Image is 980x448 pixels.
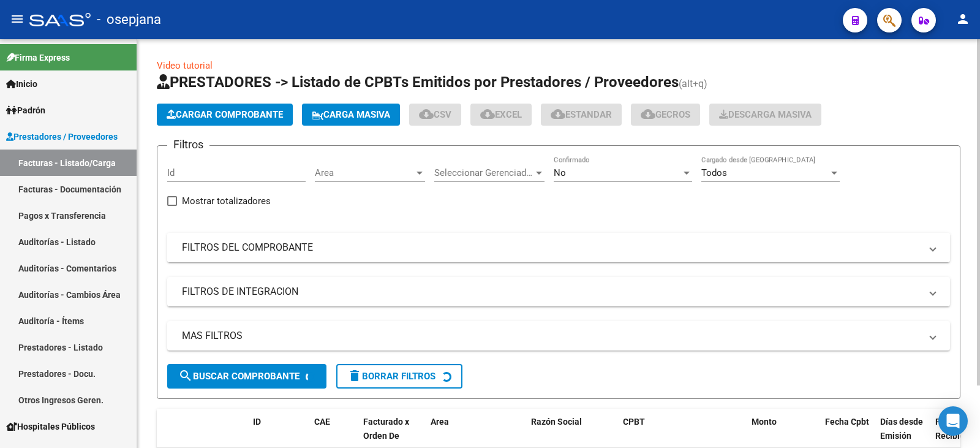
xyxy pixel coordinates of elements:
[167,364,326,389] button: Buscar Comprobante
[167,277,950,306] mat-expansion-panel-header: FILTROS DE INTEGRACION
[880,417,923,441] span: Días desde Emisión
[434,167,533,178] span: Seleccionar Gerenciador
[6,77,37,91] span: Inicio
[419,107,434,121] mat-icon: cloud_download
[419,109,451,120] span: CSV
[157,60,213,71] a: Video tutorial
[157,74,679,91] span: PRESTADORES -> Listado de CPBTs Emitidos por Prestadores / Proveedores
[531,417,582,427] span: Razón Social
[470,104,532,126] button: EXCEL
[641,107,655,121] mat-icon: cloud_download
[551,109,612,120] span: Estandar
[314,417,330,427] span: CAE
[363,417,409,441] span: Facturado x Orden De
[97,6,161,33] span: - osepjana
[167,233,950,262] mat-expansion-panel-header: FILTROS DEL COMPROBANTE
[312,109,390,120] span: Carga Masiva
[935,417,970,441] span: Fecha Recibido
[10,12,24,26] mat-icon: menu
[938,406,968,436] div: Open Intercom Messenger
[719,109,812,120] span: Descarga Masiva
[167,109,283,120] span: Cargar Comprobante
[554,167,566,178] span: No
[157,104,293,126] button: Cargar Comprobante
[551,107,565,121] mat-icon: cloud_download
[347,371,435,382] span: Borrar Filtros
[182,329,921,343] mat-panel-title: MAS FILTROS
[178,371,300,382] span: Buscar Comprobante
[641,109,690,120] span: Gecros
[956,12,970,26] mat-icon: person
[182,194,271,208] span: Mostrar totalizadores
[302,104,400,126] button: Carga Masiva
[709,104,821,126] app-download-masive: Descarga masiva de comprobantes (adjuntos)
[679,78,707,89] span: (alt+q)
[480,109,522,120] span: EXCEL
[631,104,700,126] button: Gecros
[178,368,193,383] mat-icon: search
[431,417,449,427] span: Area
[752,417,777,427] span: Monto
[623,417,645,427] span: CPBT
[182,285,921,298] mat-panel-title: FILTROS DE INTEGRACION
[701,167,727,178] span: Todos
[709,104,821,126] button: Descarga Masiva
[6,104,45,117] span: Padrón
[409,104,461,126] button: CSV
[315,167,414,178] span: Area
[336,364,462,389] button: Borrar Filtros
[541,104,622,126] button: Estandar
[6,420,95,433] span: Hospitales Públicos
[480,107,495,121] mat-icon: cloud_download
[253,417,261,427] span: ID
[6,51,70,64] span: Firma Express
[167,136,209,153] h3: Filtros
[182,241,921,254] mat-panel-title: FILTROS DEL COMPROBANTE
[347,368,362,383] mat-icon: delete
[825,417,869,427] span: Fecha Cpbt
[167,321,950,351] mat-expansion-panel-header: MAS FILTROS
[6,130,118,143] span: Prestadores / Proveedores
